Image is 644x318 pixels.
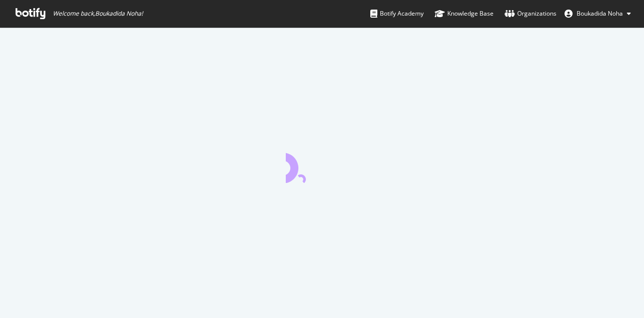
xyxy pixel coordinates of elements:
div: animation [286,147,358,183]
div: Botify Academy [370,9,424,19]
button: Boukadida Noha [556,6,639,22]
div: Knowledge Base [435,9,494,19]
div: Organizations [505,9,556,19]
span: Welcome back, Boukadida Noha ! [53,10,143,18]
span: Boukadida Noha [577,9,623,18]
